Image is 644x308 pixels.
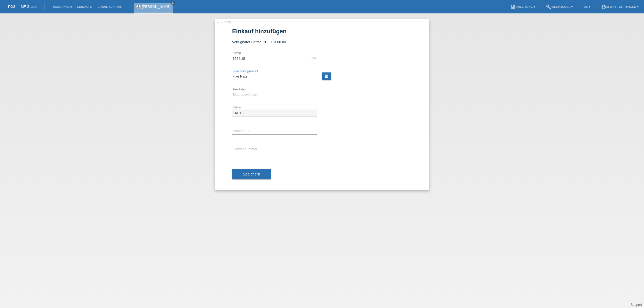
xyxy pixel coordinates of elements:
[171,1,175,5] a: close
[581,5,593,8] a: DE ▾
[142,5,171,9] a: [PERSON_NAME]
[8,5,36,9] a: POS — MF Group
[216,20,231,24] a: ← Zurück
[310,57,317,60] div: CHF
[74,5,95,8] a: Einkäufe
[172,2,174,5] i: close
[546,4,551,10] i: build
[232,40,412,44] div: Verfügbarer Betrag:
[324,74,329,78] i: calculate
[95,5,126,8] a: E-Mail Support
[510,4,516,10] i: book
[598,5,641,8] a: account_circlem-way - Oftringen ▾
[508,5,538,8] a: bookAnleitung ▾
[243,172,260,176] span: Speichern
[232,28,412,35] h1: Einkauf hinzufügen
[232,169,271,179] button: Speichern
[322,72,331,80] a: calculate
[601,4,606,10] i: account_circle
[543,5,576,8] a: buildWerkzeuge ▾
[50,5,74,8] a: Kund*innen
[631,303,642,307] a: Support
[262,40,286,44] span: CHF 13'000.00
